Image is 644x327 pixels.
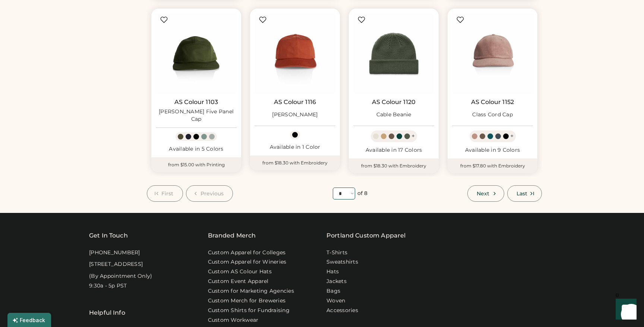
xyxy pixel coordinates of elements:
a: Hats [326,268,339,276]
div: [PHONE_NUMBER] [89,249,140,257]
div: from $18.30 with Embroidery [349,158,439,173]
img: AS Colour 1116 James Cap [255,13,335,94]
a: Sweatshirts [326,258,358,266]
div: from $15.00 with Printing [151,157,241,172]
a: Custom AS Colour Hats [208,268,272,276]
a: Accessories [326,307,358,314]
a: Jackets [326,278,347,285]
div: Available in 5 Colors [156,145,237,153]
div: Available in 17 Colors [353,147,434,154]
button: Last [507,185,542,202]
a: AS Colour 1116 [274,98,316,106]
a: AS Colour 1152 [471,98,514,106]
button: Previous [186,185,233,202]
div: [PERSON_NAME] [272,111,318,119]
span: Last [517,191,527,196]
div: (By Appointment Only) [89,273,152,280]
a: Custom Event Apparel [208,278,269,285]
div: of 8 [357,190,367,197]
div: from $18.30 with Embroidery [250,155,340,170]
a: Custom for Marketing Agencies [208,287,294,295]
div: 9:30a - 5p PST [89,282,127,290]
img: AS Colour 1152 Class Cord Cap [452,13,533,94]
a: Custom Apparel for Colleges [208,249,286,257]
iframe: Front Chat [609,293,641,326]
div: Branded Merch [208,231,256,240]
span: Previous [201,191,224,196]
img: AS Colour 1103 Finn Five Panel Cap [156,13,237,94]
div: Get In Touch [89,231,128,240]
div: Helpful Info [89,308,125,317]
div: Available in 1 Color [255,144,335,151]
button: Next [467,185,504,202]
div: Cable Beanie [376,111,411,119]
div: [STREET_ADDRESS] [89,261,143,268]
div: from $17.80 with Embroidery [448,158,537,173]
a: Woven [326,297,345,305]
a: Custom Apparel for Wineries [208,258,287,266]
a: Custom Workwear [208,317,259,324]
img: AS Colour 1120 Cable Beanie [353,13,434,94]
a: Custom Merch for Breweries [208,297,286,305]
a: AS Colour 1103 [174,98,218,106]
div: Class Cord Cap [472,111,513,119]
div: + [411,132,415,140]
span: First [161,191,174,196]
div: Available in 9 Colors [452,147,533,154]
div: [PERSON_NAME] Five Panel Cap [156,108,237,123]
a: T-Shirts [326,249,347,257]
a: AS Colour 1120 [372,98,416,106]
div: + [510,132,514,140]
button: First [147,185,183,202]
span: Next [477,191,489,196]
a: Portland Custom Apparel [326,231,405,240]
a: Bags [326,287,340,295]
a: Custom Shirts for Fundraising [208,307,290,314]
